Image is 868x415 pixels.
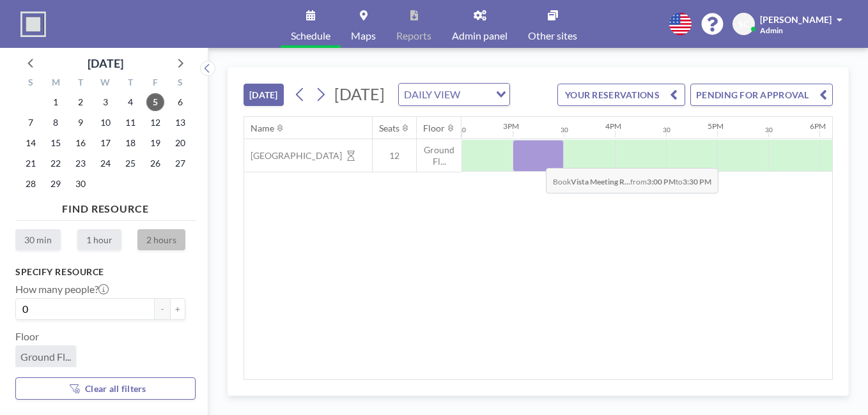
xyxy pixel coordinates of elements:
div: 3PM [503,121,519,131]
button: + [170,298,185,320]
span: Tuesday, September 16, 2025 [72,134,89,152]
span: Friday, September 5, 2025 [146,93,164,111]
span: Wednesday, September 3, 2025 [97,93,114,111]
span: Saturday, September 13, 2025 [171,114,189,132]
div: 30 [765,126,773,134]
span: Monday, September 8, 2025 [47,114,65,132]
span: Schedule [291,31,330,41]
div: S [167,75,192,92]
span: Sunday, September 28, 2025 [22,175,40,193]
span: [PERSON_NAME] [760,14,832,25]
span: Admin panel [452,31,508,41]
div: [DATE] [88,54,123,72]
span: Sunday, September 7, 2025 [22,114,40,132]
span: Other sites [528,31,577,41]
div: Seats [379,123,399,134]
img: organization-logo [20,11,46,37]
div: F [143,75,167,92]
div: 5PM [708,121,724,131]
b: 3:30 PM [683,177,711,186]
span: Wednesday, September 10, 2025 [97,114,114,132]
span: Wednesday, September 17, 2025 [97,134,114,152]
label: 1 hour [77,229,121,250]
span: [DATE] [334,84,385,103]
span: Monday, September 22, 2025 [47,155,65,172]
label: Floor [15,330,39,343]
label: 30 min [15,229,61,250]
span: Monday, September 29, 2025 [47,175,65,193]
span: Sunday, September 21, 2025 [22,155,40,172]
span: Tuesday, September 23, 2025 [72,155,89,172]
div: 30 [561,126,568,134]
div: Search for option [399,84,509,105]
b: 3:00 PM [647,177,676,186]
span: Wednesday, September 24, 2025 [97,155,114,172]
span: Thursday, September 25, 2025 [121,155,139,172]
button: - [155,298,170,320]
span: Saturday, September 27, 2025 [171,155,189,172]
span: Friday, September 19, 2025 [146,134,164,152]
span: Maps [351,31,376,41]
div: T [68,75,93,92]
span: Saturday, September 6, 2025 [171,93,189,111]
span: Friday, September 26, 2025 [146,155,164,172]
span: DAILY VIEW [401,86,463,103]
label: How many people? [15,283,109,296]
div: 4PM [605,121,621,131]
span: [GEOGRAPHIC_DATA] [244,150,342,162]
div: Floor [423,123,445,134]
button: Clear all filters [15,377,196,400]
span: 12 [373,150,416,162]
span: Tuesday, September 2, 2025 [72,93,89,111]
span: Sunday, September 14, 2025 [22,134,40,152]
div: T [118,75,143,92]
span: SC [738,19,749,30]
div: S [19,75,43,92]
span: Reports [396,31,431,41]
button: [DATE] [244,84,284,106]
div: W [93,75,118,92]
div: 30 [458,126,466,134]
div: 30 [663,126,670,134]
span: Ground Fl... [20,351,71,363]
label: 2 hours [137,229,185,250]
span: Book from to [546,168,718,193]
span: Thursday, September 4, 2025 [121,93,139,111]
h4: FIND RESOURCE [15,197,196,215]
span: Clear all filters [85,383,146,394]
span: Monday, September 15, 2025 [47,134,65,152]
span: Thursday, September 11, 2025 [121,114,139,132]
div: M [43,75,68,92]
span: Friday, September 12, 2025 [146,114,164,132]
div: Name [251,123,274,134]
span: Saturday, September 20, 2025 [171,134,189,152]
h3: Specify resource [15,266,185,278]
span: Monday, September 1, 2025 [47,93,65,111]
span: Admin [760,26,783,35]
button: YOUR RESERVATIONS [557,84,685,106]
div: 6PM [810,121,826,131]
span: Ground Fl... [417,144,461,167]
input: Search for option [464,86,488,103]
span: Tuesday, September 30, 2025 [72,175,89,193]
b: Vista Meeting R... [571,177,630,186]
span: Thursday, September 18, 2025 [121,134,139,152]
button: PENDING FOR APPROVAL [690,84,833,106]
span: Tuesday, September 9, 2025 [72,114,89,132]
